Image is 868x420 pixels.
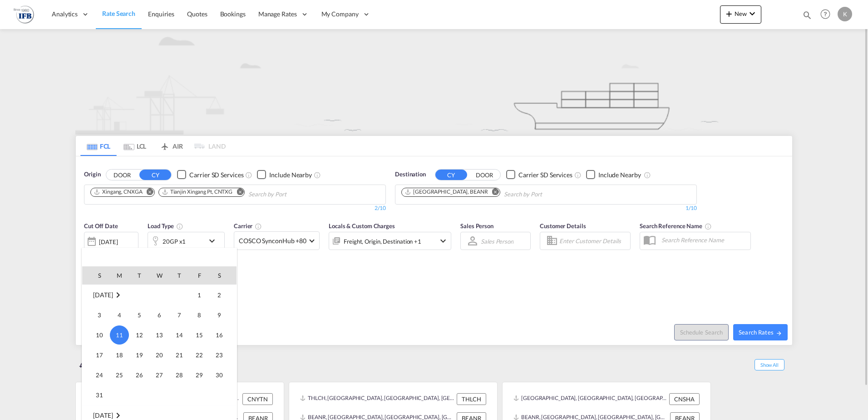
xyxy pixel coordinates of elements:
[129,325,149,345] td: Tuesday August 12 2025
[149,325,169,345] td: Wednesday August 13 2025
[82,285,237,305] tr: Week 1
[210,346,228,364] span: 23
[150,326,168,344] span: 13
[109,365,129,385] td: Monday August 25 2025
[93,291,113,299] span: [DATE]
[129,345,149,365] td: Tuesday August 19 2025
[190,366,208,384] span: 29
[189,305,209,325] td: Friday August 8 2025
[169,345,189,365] td: Thursday August 21 2025
[209,266,237,285] th: S
[169,266,189,285] th: T
[170,346,188,364] span: 21
[82,325,109,345] td: Sunday August 10 2025
[82,266,109,285] th: S
[130,346,148,364] span: 19
[129,266,149,285] th: T
[82,305,237,325] tr: Week 2
[190,306,208,324] span: 8
[150,346,168,364] span: 20
[82,325,237,345] tr: Week 3
[90,346,108,364] span: 17
[209,365,237,385] td: Saturday August 30 2025
[189,345,209,365] td: Friday August 22 2025
[93,411,113,419] span: [DATE]
[210,306,228,324] span: 9
[149,305,169,325] td: Wednesday August 6 2025
[169,325,189,345] td: Thursday August 14 2025
[169,305,189,325] td: Thursday August 7 2025
[210,366,228,384] span: 30
[189,325,209,345] td: Friday August 15 2025
[170,306,188,324] span: 7
[209,325,237,345] td: Saturday August 16 2025
[189,285,209,305] td: Friday August 1 2025
[90,366,108,384] span: 24
[109,266,129,285] th: M
[109,345,129,365] td: Monday August 18 2025
[82,365,109,385] td: Sunday August 24 2025
[130,326,148,344] span: 12
[82,365,237,385] tr: Week 5
[149,266,169,285] th: W
[170,366,188,384] span: 28
[109,305,129,325] td: Monday August 4 2025
[82,345,109,365] td: Sunday August 17 2025
[189,266,209,285] th: F
[209,305,237,325] td: Saturday August 9 2025
[150,306,168,324] span: 6
[110,306,128,324] span: 4
[149,345,169,365] td: Wednesday August 20 2025
[149,365,169,385] td: Wednesday August 27 2025
[190,346,208,364] span: 22
[109,325,129,345] td: Monday August 11 2025
[110,346,128,364] span: 18
[130,306,148,324] span: 5
[82,385,237,405] tr: Week 6
[110,366,128,384] span: 25
[189,365,209,385] td: Friday August 29 2025
[82,385,109,405] td: Sunday August 31 2025
[210,286,228,304] span: 2
[209,345,237,365] td: Saturday August 23 2025
[82,345,237,365] tr: Week 4
[90,326,108,344] span: 10
[129,365,149,385] td: Tuesday August 26 2025
[90,386,108,404] span: 31
[170,326,188,344] span: 14
[90,306,108,324] span: 3
[130,366,148,384] span: 26
[129,305,149,325] td: Tuesday August 5 2025
[110,325,129,345] span: 11
[150,366,168,384] span: 27
[209,285,237,305] td: Saturday August 2 2025
[82,285,149,305] td: August 2025
[190,326,208,344] span: 15
[82,305,109,325] td: Sunday August 3 2025
[169,365,189,385] td: Thursday August 28 2025
[210,326,228,344] span: 16
[190,286,208,304] span: 1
